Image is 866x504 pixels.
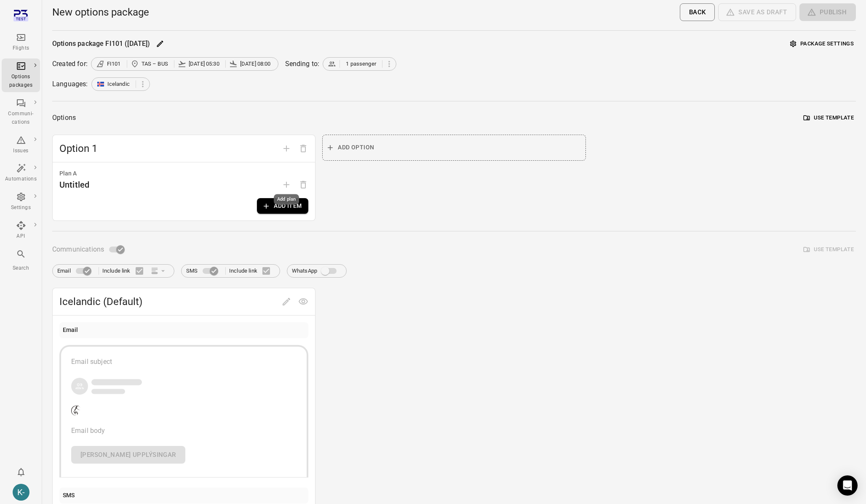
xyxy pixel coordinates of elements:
span: 1 passenger [346,60,376,68]
label: WhatsApp [292,263,342,279]
span: Preview [295,297,312,305]
div: Options [52,112,76,124]
span: Delete option [295,144,312,152]
div: Issues [5,147,37,155]
label: SMS [186,263,222,279]
div: Icelandic [91,77,150,91]
div: Languages: [52,79,88,89]
a: Communi-cations [2,95,40,129]
div: Open Intercom Messenger [837,475,858,496]
span: Options need to have at least one plan [295,180,312,188]
div: Untitled [59,178,89,191]
span: TAS – BUS [142,60,168,68]
div: Sending to: [285,59,320,69]
button: Notifications [13,464,29,480]
button: Package settings [788,37,856,50]
button: Add item [257,198,308,214]
a: Automations [2,161,40,186]
span: Add option [278,144,295,152]
button: Back [680,3,715,21]
div: Automations [5,175,37,183]
div: Options package FI101 ([DATE]) [52,39,150,49]
div: Created for: [52,59,88,69]
button: Edit [154,37,166,50]
span: Communications [52,244,104,255]
div: API [5,232,37,241]
div: SMS [63,491,75,500]
a: API [2,218,40,243]
div: Search [5,264,37,273]
span: FI101 [107,60,121,68]
span: Icelandic (Default) [59,295,278,308]
button: Use template [802,111,856,125]
button: Kristinn - avilabs [9,480,33,504]
label: Email [57,263,95,279]
a: Issues [2,133,40,158]
span: Add plan [278,180,295,188]
a: Flights [2,30,40,55]
div: Settings [5,204,37,212]
span: Icelandic [107,80,130,88]
label: Include link [102,262,148,280]
span: Edit [278,297,295,305]
button: Search [2,247,40,275]
div: Add plan [274,194,299,205]
div: 1 passenger [323,57,396,71]
div: Email [63,326,78,335]
h1: New options package [52,5,149,19]
span: [DATE] 05:30 [189,60,219,68]
label: Include link [229,262,275,280]
div: Communi-cations [5,110,37,127]
span: Option 1 [59,142,278,155]
div: Plan A [59,169,308,178]
a: Options packages [2,58,40,92]
a: Settings [2,189,40,215]
div: Options packages [5,73,37,90]
div: K- [13,484,29,501]
div: Flights [5,44,37,53]
span: [DATE] 08:00 [240,60,271,68]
